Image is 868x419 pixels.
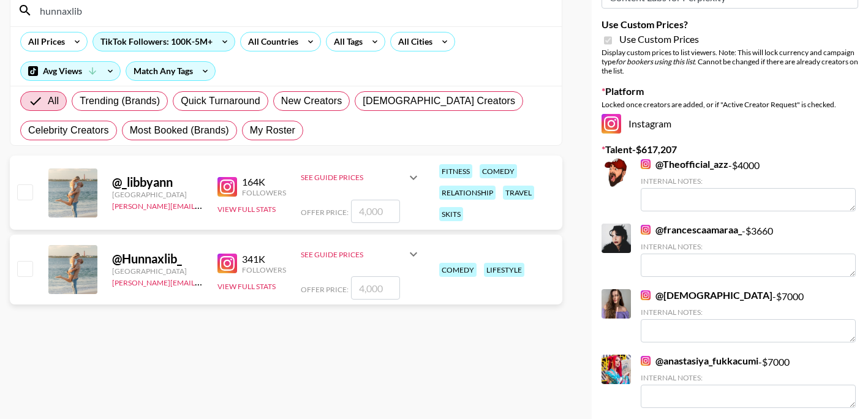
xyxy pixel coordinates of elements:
[217,205,276,214] button: View Full Stats
[619,33,699,45] span: Use Custom Prices
[602,48,858,75] div: Display custom prices to list viewers. Note: This will lock currency and campaign type . Cannot b...
[641,355,758,367] a: @anastasiya_fukkacumi
[602,18,858,31] label: Use Custom Prices?
[641,289,856,342] div: - $ 7000
[112,175,203,190] div: @ _libbyann
[181,94,260,108] span: Quick Turnaround
[439,263,477,277] div: comedy
[641,355,856,408] div: - $ 7000
[217,282,276,291] button: View Full Stats
[641,290,651,300] img: Instagram
[439,207,463,221] div: skits
[641,242,856,251] div: Internal Notes:
[641,373,856,382] div: Internal Notes:
[301,173,406,182] div: See Guide Prices
[602,143,858,156] label: Talent - $ 617,207
[242,265,286,274] div: Followers
[21,32,67,51] div: All Prices
[21,62,120,80] div: Avg Views
[439,164,472,178] div: fitness
[641,159,651,169] img: Instagram
[112,190,203,199] div: [GEOGRAPHIC_DATA]
[641,308,856,317] div: Internal Notes:
[602,114,621,134] img: Instagram
[28,123,109,138] span: Celebrity Creators
[217,177,237,197] img: Instagram
[112,251,203,266] div: @ Hunnaxlib_
[641,224,856,277] div: - $ 3660
[242,176,286,188] div: 164K
[602,85,858,97] label: Platform
[112,199,293,211] a: [PERSON_NAME][EMAIL_ADDRESS][DOMAIN_NAME]
[242,253,286,265] div: 341K
[301,240,421,269] div: See Guide Prices
[48,94,59,108] span: All
[391,32,435,51] div: All Cities
[241,32,301,51] div: All Countries
[93,32,235,51] div: TikTok Followers: 100K-5M+
[126,62,215,80] div: Match Any Tags
[242,188,286,197] div: Followers
[602,114,858,134] div: Instagram
[80,94,160,108] span: Trending (Brands)
[281,94,342,108] span: New Creators
[641,176,856,186] div: Internal Notes:
[130,123,229,138] span: Most Booked (Brands)
[112,276,293,287] a: [PERSON_NAME][EMAIL_ADDRESS][DOMAIN_NAME]
[301,208,349,217] span: Offer Price:
[250,123,295,138] span: My Roster
[301,285,349,294] span: Offer Price:
[641,158,856,211] div: - $ 4000
[641,224,742,236] a: @francescaamaraa_
[32,1,554,20] input: Search by User Name
[351,200,400,223] input: 4,000
[326,32,365,51] div: All Tags
[112,266,203,276] div: [GEOGRAPHIC_DATA]
[439,186,496,200] div: relationship
[602,100,858,109] div: Locked once creators are added, or if "Active Creator Request" is checked.
[641,225,651,235] img: Instagram
[503,186,534,200] div: travel
[301,163,421,192] div: See Guide Prices
[351,276,400,300] input: 4,000
[217,254,237,273] img: Instagram
[480,164,517,178] div: comedy
[363,94,515,108] span: [DEMOGRAPHIC_DATA] Creators
[641,158,728,170] a: @Theofficial_azz
[641,289,772,301] a: @[DEMOGRAPHIC_DATA]
[484,263,524,277] div: lifestyle
[616,57,695,66] em: for bookers using this list
[301,250,406,259] div: See Guide Prices
[641,356,651,366] img: Instagram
